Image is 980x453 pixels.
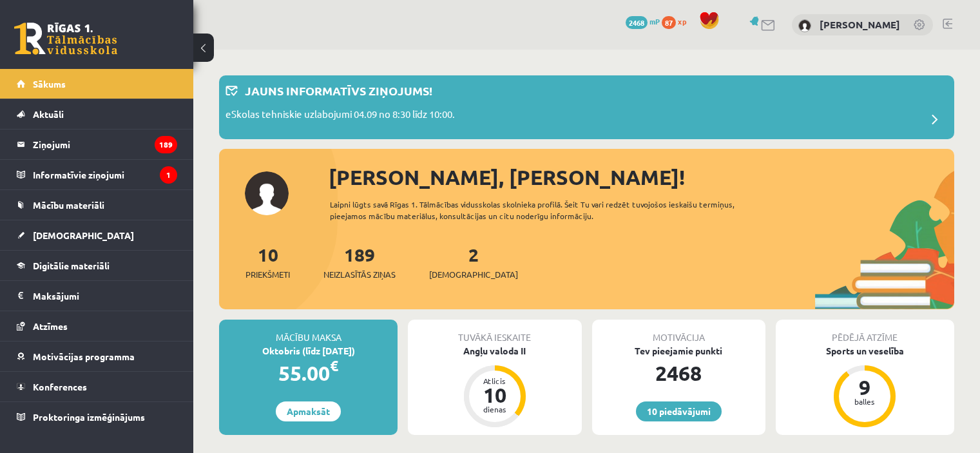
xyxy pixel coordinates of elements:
div: Motivācija [592,320,765,344]
span: mP [649,16,660,26]
a: Sports un veselība 9 balles [776,344,954,429]
a: Maksājumi [17,281,177,311]
span: xp [678,16,686,26]
a: 10Priekšmeti [245,243,290,281]
a: Konferences [17,372,177,401]
span: Mācību materiāli [33,199,104,211]
div: Pēdējā atzīme [776,320,954,344]
a: Angļu valoda II Atlicis 10 dienas [408,344,581,429]
div: 10 [476,385,514,405]
span: Digitālie materiāli [33,260,110,271]
span: Neizlasītās ziņas [323,268,396,281]
div: Laipni lūgts savā Rīgas 1. Tālmācības vidusskolas skolnieka profilā. Šeit Tu vari redzēt tuvojošo... [330,198,771,222]
a: 2468 mP [626,16,660,26]
div: Tuvākā ieskaite [408,320,581,344]
legend: Informatīvie ziņojumi [33,160,177,189]
div: Angļu valoda II [408,344,581,358]
a: Apmaksāt [276,401,341,421]
div: dienas [476,405,514,413]
a: Motivācijas programma [17,342,177,371]
a: 87 xp [662,16,693,26]
span: 2468 [626,16,648,29]
a: 2[DEMOGRAPHIC_DATA] [429,243,518,281]
div: Mācību maksa [219,320,398,344]
span: Konferences [33,381,87,392]
a: Aktuāli [17,99,177,129]
img: Mārcis Elmārs Ašmanis [798,19,811,32]
a: Mācību materiāli [17,190,177,220]
a: [DEMOGRAPHIC_DATA] [17,220,177,250]
div: Sports un veselība [776,344,954,358]
p: eSkolas tehniskie uzlabojumi 04.09 no 8:30 līdz 10:00. [226,107,455,125]
div: 55.00 [219,358,398,389]
span: Proktoringa izmēģinājums [33,411,145,423]
legend: Maksājumi [33,281,177,311]
a: 10 piedāvājumi [636,401,722,421]
a: Jauns informatīvs ziņojums! eSkolas tehniskie uzlabojumi 04.09 no 8:30 līdz 10:00. [226,82,948,133]
a: Ziņojumi189 [17,130,177,159]
span: Priekšmeti [245,268,290,281]
span: [DEMOGRAPHIC_DATA] [429,268,518,281]
span: Aktuāli [33,108,64,120]
i: 189 [155,136,177,153]
legend: Ziņojumi [33,130,177,159]
a: Digitālie materiāli [17,251,177,280]
span: € [330,356,338,375]
a: [PERSON_NAME] [820,18,900,31]
div: Oktobris (līdz [DATE]) [219,344,398,358]
a: Informatīvie ziņojumi1 [17,160,177,189]
span: Motivācijas programma [33,351,135,362]
span: Atzīmes [33,320,68,332]
a: Rīgas 1. Tālmācības vidusskola [14,23,117,55]
a: Proktoringa izmēģinājums [17,402,177,432]
a: Sākums [17,69,177,99]
div: Atlicis [476,377,514,385]
div: balles [845,398,884,405]
i: 1 [160,166,177,184]
div: 2468 [592,358,765,389]
div: 9 [845,377,884,398]
div: Tev pieejamie punkti [592,344,765,358]
a: Atzīmes [17,311,177,341]
span: Sākums [33,78,66,90]
span: 87 [662,16,676,29]
span: [DEMOGRAPHIC_DATA] [33,229,134,241]
a: 189Neizlasītās ziņas [323,243,396,281]
div: [PERSON_NAME], [PERSON_NAME]! [329,162,954,193]
p: Jauns informatīvs ziņojums! [245,82,432,99]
